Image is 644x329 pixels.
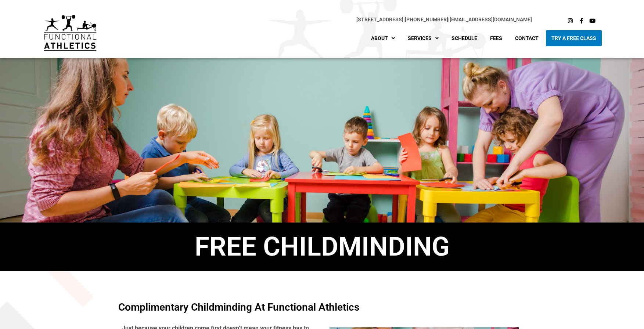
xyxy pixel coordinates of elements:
[11,234,633,260] h1: Free ChildMinding
[366,30,400,46] a: About
[356,17,403,22] a: [STREET_ADDRESS]
[450,17,532,22] a: [EMAIL_ADDRESS][DOMAIN_NAME]
[402,30,444,46] a: Services
[485,30,508,46] a: Fees
[111,15,532,24] p: |
[118,302,526,312] h4: Complimentary Childminding at Functional Athletics
[405,17,448,22] a: [PHONE_NUMBER]
[44,15,96,51] img: default-logo
[510,30,544,46] a: Contact
[356,17,405,22] span: |
[546,30,602,46] a: Try A Free Class
[446,30,483,46] a: Schedule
